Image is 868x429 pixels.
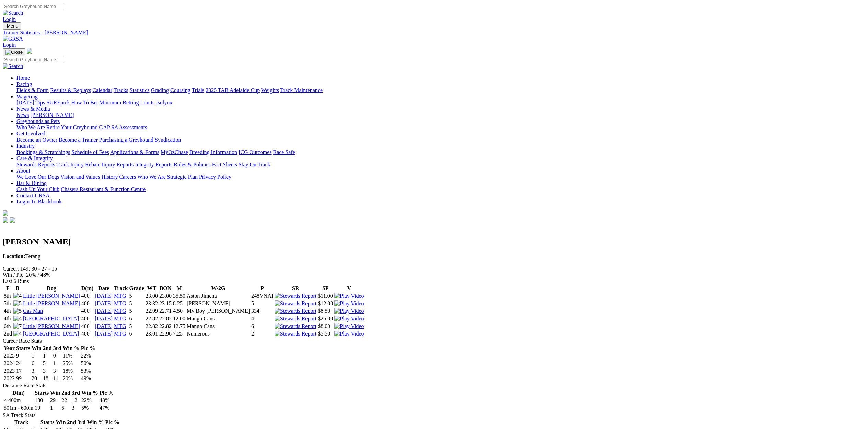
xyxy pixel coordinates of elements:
text: 20% / 48% [26,272,50,278]
td: 2025 [3,352,15,359]
a: [DATE] [95,293,113,299]
a: MTG [114,323,126,329]
td: Numerous [186,330,250,337]
a: [DATE] [95,300,113,306]
a: [GEOGRAPHIC_DATA] [23,331,79,337]
img: Stewards Report [275,300,316,307]
th: V [334,285,364,292]
td: 2022 [3,375,15,382]
text: 149: 30 - 27 - 15 [20,266,57,272]
td: 6 [31,360,42,367]
td: 130 [34,397,49,404]
th: Dog [23,285,80,292]
img: 5 [13,300,22,307]
a: View replay [334,323,364,329]
td: $5.50 [317,330,333,337]
th: 3rd [71,389,80,396]
img: Play Video [334,293,364,299]
td: $8.50 [317,308,333,315]
a: MTG [114,300,126,306]
td: 23.01 [145,330,158,337]
td: 400 [81,330,94,337]
span: Win / Plc: [3,272,25,278]
td: 2023 [3,367,15,374]
a: Become an Owner [16,137,57,143]
td: 5 [43,360,52,367]
a: Trainer Statistics - [PERSON_NAME] [3,30,865,36]
th: Win [56,419,66,426]
td: 400 [81,300,94,307]
td: 22.82 [159,315,172,322]
a: History [101,174,118,180]
td: 20% [62,375,80,382]
img: GRSA [3,36,23,42]
td: 1 [43,352,52,359]
td: 49% [81,375,95,382]
td: 12.00 [173,315,186,322]
a: News [16,112,29,118]
div: Care & Integrity [16,162,865,168]
td: 25% [62,360,80,367]
td: 5 [129,323,144,330]
a: [DATE] Tips [16,100,45,106]
td: 50% [81,360,95,367]
img: facebook.svg [3,217,8,223]
img: Play Video [334,316,364,322]
a: Strategic Plan [167,174,198,180]
a: Login [3,16,16,22]
th: Date [94,285,113,292]
td: 248VNAI [251,293,274,299]
a: Injury Reports [102,162,134,167]
a: Become a Trainer [59,137,98,143]
a: Fact Sheets [212,162,237,167]
td: 1 [31,352,42,359]
th: Win % [81,389,99,396]
td: 22.96 [159,330,172,337]
th: 3rd [77,419,86,426]
img: twitter.svg [10,217,15,223]
a: Coursing [170,87,190,93]
td: 5 [129,308,144,315]
td: 7.25 [173,330,186,337]
td: 5 [129,293,144,299]
td: 4th [3,308,12,315]
div: SA Track Stats [3,412,865,418]
td: 35.50 [173,293,186,299]
a: Login [3,42,16,48]
a: Bookings & Scratchings [16,149,70,155]
a: Weights [261,87,279,93]
a: Tracks [114,87,128,93]
td: $11.00 [317,293,333,299]
td: 12 [71,397,80,404]
td: 2 [251,330,274,337]
td: Mango Cans [186,315,250,322]
a: MTG [114,316,126,321]
a: [DATE] [95,323,113,329]
td: 5 [61,405,71,411]
a: MTG [114,293,126,299]
div: Wagering [16,100,865,106]
a: Race Safe [273,149,295,155]
td: 4.50 [173,308,186,315]
div: Distance Race Stats [3,383,865,389]
td: 99 [16,375,31,382]
a: Care & Integrity [16,155,53,161]
td: 4 [251,315,274,322]
td: 400 [81,323,94,330]
th: Plc % [81,345,95,352]
img: 4 [13,331,22,337]
a: Track Maintenance [280,87,323,93]
a: Track Injury Rebate [56,162,100,167]
td: Aston Jimena [186,293,250,299]
a: [DATE] [95,308,113,314]
a: Little [PERSON_NAME] [23,300,80,306]
th: 2nd [61,389,71,396]
td: 6 [129,315,144,322]
img: Stewards Report [275,323,316,329]
td: $8.00 [317,323,333,330]
span: Menu [7,23,18,29]
img: Play Video [334,308,364,314]
a: View replay [334,293,364,299]
td: 23.15 [159,300,172,307]
th: SR [274,285,317,292]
